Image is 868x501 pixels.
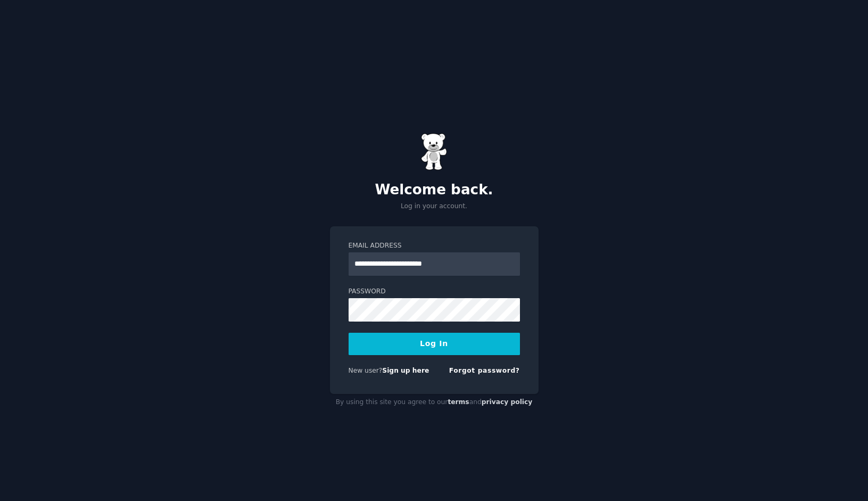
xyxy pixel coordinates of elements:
[330,182,539,199] h2: Welcome back.
[382,367,429,374] a: Sign up here
[330,202,539,211] p: Log in your account.
[421,133,448,170] img: Gummy Bear
[349,333,520,355] button: Log In
[330,394,539,411] div: By using this site you agree to our and
[448,398,469,406] a: terms
[349,241,520,251] label: Email Address
[349,367,383,374] span: New user?
[449,367,520,374] a: Forgot password?
[349,287,520,297] label: Password
[482,398,533,406] a: privacy policy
